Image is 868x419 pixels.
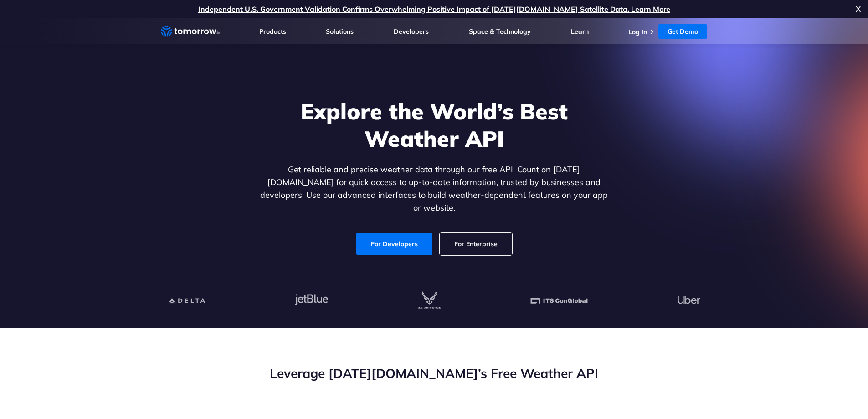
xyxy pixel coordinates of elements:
a: Log In [628,28,647,36]
p: Get reliable and precise weather data through our free API. Count on [DATE][DOMAIN_NAME] for quic... [258,163,610,214]
h1: Explore the World’s Best Weather API [258,98,610,152]
a: Solutions [326,27,354,36]
a: Developers [394,27,429,36]
a: Home link [161,25,220,38]
h2: Leverage [DATE][DOMAIN_NAME]’s Free Weather API [161,365,708,382]
a: Space & Technology [469,27,531,36]
a: Products [259,27,286,36]
a: For Developers [356,233,432,255]
a: For Enterprise [440,233,512,255]
a: Learn [571,27,589,36]
a: Independent U.S. Government Validation Confirms Overwhelming Positive Impact of [DATE][DOMAIN_NAM... [198,5,670,14]
a: Get Demo [658,24,707,39]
